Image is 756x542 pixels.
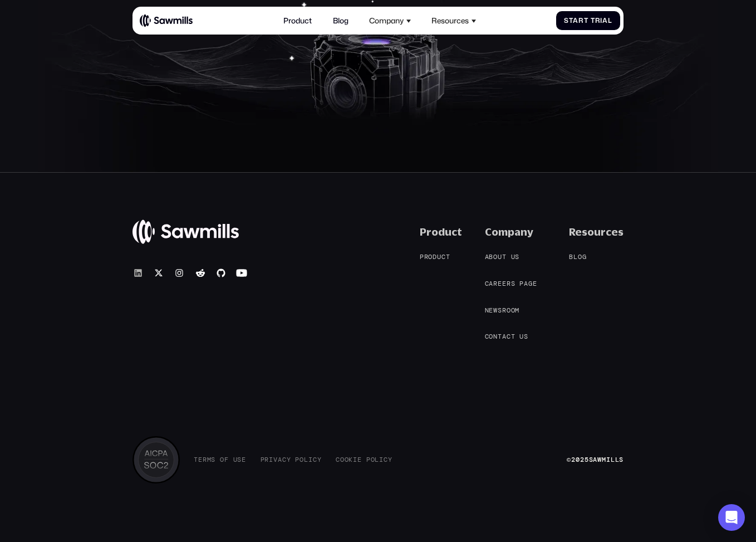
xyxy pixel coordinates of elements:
[426,11,482,31] div: Resources
[308,456,313,463] span: i
[420,252,460,262] a: Product
[573,17,578,25] span: a
[264,456,269,463] span: r
[528,280,533,287] span: g
[485,333,489,340] span: C
[600,17,602,25] span: i
[489,280,493,287] span: a
[203,456,207,463] span: r
[582,253,587,261] span: g
[569,252,596,262] a: Blog
[485,253,489,261] span: A
[507,306,511,314] span: o
[375,456,379,463] span: l
[388,456,392,463] span: y
[511,253,516,261] span: u
[269,456,273,463] span: i
[371,456,375,463] span: o
[519,333,524,340] span: u
[242,456,246,463] span: e
[485,332,538,341] a: Contactus
[327,11,354,31] a: Blog
[353,456,357,463] span: i
[485,279,547,288] a: Careerspage
[340,456,345,463] span: o
[300,456,304,463] span: o
[493,280,498,287] span: r
[420,226,462,238] div: Product
[569,226,624,238] div: Resources
[502,306,507,314] span: r
[336,456,392,463] a: CookiePolicy
[194,456,246,463] a: TermsofUse
[261,456,265,463] span: P
[498,253,502,261] span: u
[567,456,624,463] div: © Sawmills
[366,456,371,463] span: P
[507,333,511,340] span: c
[485,252,529,262] a: Aboutus
[498,306,502,314] span: s
[578,253,582,261] span: o
[493,306,498,314] span: w
[220,456,224,463] span: o
[485,305,529,315] a: Newsroom
[595,17,601,25] span: r
[194,456,198,463] span: T
[591,17,595,25] span: T
[261,456,322,463] a: PrivacyPolicy
[507,280,511,287] span: r
[287,456,291,463] span: y
[533,280,537,287] span: e
[198,456,203,463] span: e
[345,456,349,463] span: o
[379,456,384,463] span: i
[718,504,745,531] div: Open Intercom Messenger
[515,253,519,261] span: s
[233,456,238,463] span: U
[433,253,437,261] span: d
[485,226,533,238] div: Company
[489,253,493,261] span: b
[441,253,446,261] span: c
[446,253,450,261] span: t
[511,306,516,314] span: o
[357,456,362,463] span: e
[519,280,524,287] span: p
[211,456,215,463] span: s
[564,17,569,25] span: S
[384,456,388,463] span: c
[428,253,433,261] span: o
[431,16,469,25] div: Resources
[608,17,612,25] span: l
[313,456,317,463] span: c
[304,456,308,463] span: l
[420,253,424,261] span: P
[571,455,588,464] span: 2025
[569,253,573,261] span: B
[493,333,498,340] span: n
[489,333,493,340] span: o
[578,17,584,25] span: r
[364,11,417,31] div: Company
[511,333,516,340] span: t
[502,333,507,340] span: a
[336,456,340,463] span: C
[524,280,528,287] span: a
[493,253,498,261] span: o
[282,456,287,463] span: c
[237,456,242,463] span: s
[273,456,278,463] span: v
[556,11,620,31] a: StartTrial
[498,280,502,287] span: e
[485,306,489,314] span: N
[584,17,588,25] span: t
[317,456,322,463] span: y
[602,17,608,25] span: a
[224,456,229,463] span: f
[485,280,489,287] span: C
[437,253,441,261] span: u
[502,280,507,287] span: e
[569,17,573,25] span: t
[511,280,516,287] span: s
